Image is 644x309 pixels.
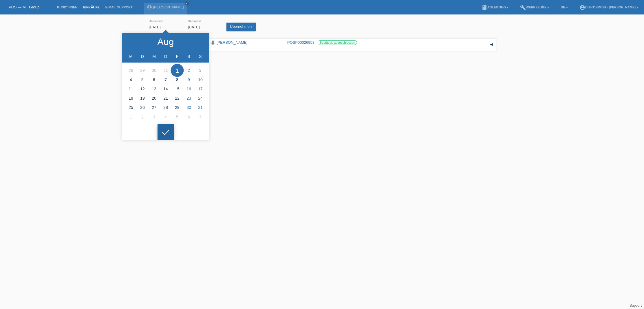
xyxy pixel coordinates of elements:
a: bookAnleitung ▾ [479,6,511,9]
a: Einkäufe [80,6,102,9]
a: Support [630,303,642,308]
a: POS — MF Group [9,5,39,9]
a: E-Mail Support [103,6,136,9]
div: Aug [158,37,174,46]
a: Kund*innen [54,6,80,9]
label: Bestätigt, abgeschlossen [318,40,357,45]
a: Übernehmen [226,23,256,31]
a: close [185,1,189,6]
a: account_circleChiko GmbH - [PERSON_NAME] ▾ [577,6,641,9]
i: book [482,5,487,10]
a: [PERSON_NAME] [153,5,184,9]
a: DE ▾ [558,6,570,9]
div: auf-/zuklappen [487,40,496,49]
i: build [520,5,526,10]
a: [PERSON_NAME] [217,40,248,45]
i: account_circle [579,5,585,10]
a: POSP00026958 [287,40,314,45]
a: buildWerkzeuge ▾ [517,6,552,9]
i: close [185,2,188,5]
